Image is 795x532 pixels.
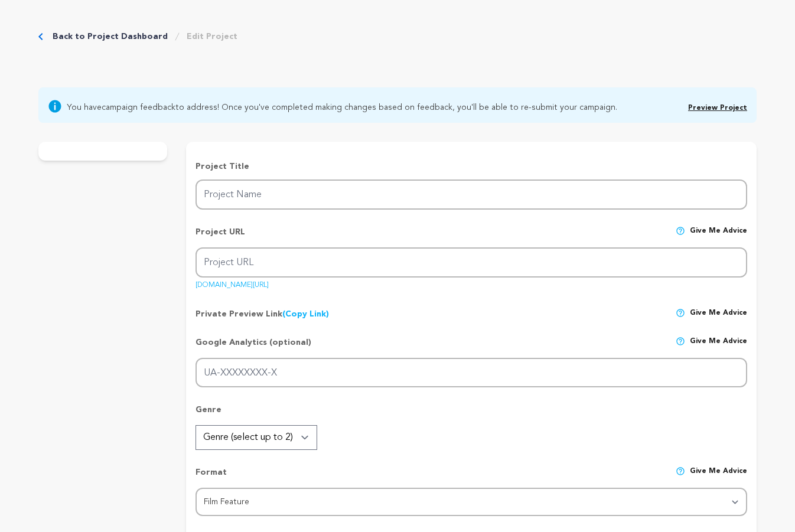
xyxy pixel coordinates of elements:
[38,31,237,43] div: Breadcrumb
[196,337,311,358] p: Google Analytics (optional)
[196,247,747,278] input: Project URL
[196,358,747,388] input: UA-XXXXXXXX-X
[690,466,747,488] span: Give me advice
[53,31,168,43] a: Back to Project Dashboard
[196,161,747,172] p: Project Title
[187,31,237,43] a: Edit Project
[196,308,329,320] p: Private Preview Link
[676,466,685,476] img: help-circle.svg
[196,404,747,425] p: Genre
[102,103,175,112] a: campaign feedback
[688,105,747,112] a: Preview Project
[690,308,747,320] span: Give me advice
[67,99,617,113] span: You have to address! Once you've completed making changes based on feedback, you'll be able to re...
[690,226,747,247] span: Give me advice
[196,226,245,247] p: Project URL
[196,179,747,210] input: Project Name
[676,308,685,318] img: help-circle.svg
[676,337,685,346] img: help-circle.svg
[690,337,747,358] span: Give me advice
[282,310,329,318] a: (Copy Link)
[196,466,227,488] p: Format
[676,226,685,236] img: help-circle.svg
[196,277,269,289] a: [DOMAIN_NAME][URL]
